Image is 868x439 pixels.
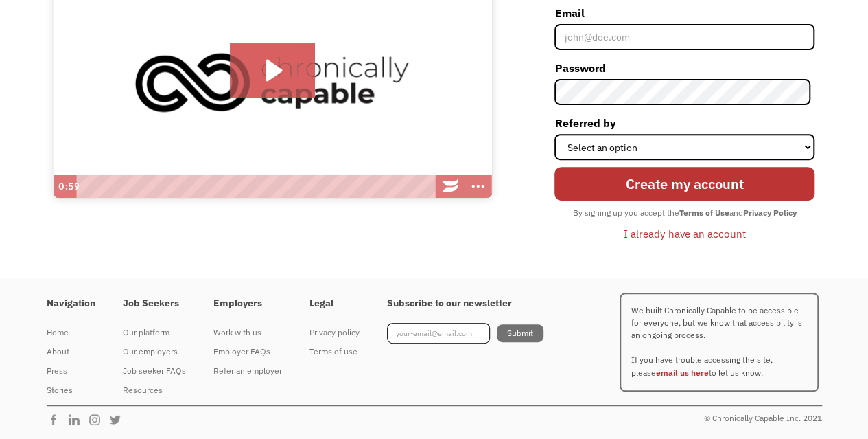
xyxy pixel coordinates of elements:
a: Our platform [123,323,186,342]
h4: Job Seekers [123,297,186,310]
input: Create my account [554,167,814,201]
label: Password [554,57,814,79]
div: Our platform [123,324,186,341]
img: Chronically Capable Instagram Page [88,413,108,427]
input: Submit [497,324,543,342]
div: Employer FAQs [213,344,282,360]
div: By signing up you accept the and [566,204,804,222]
button: Play Video: Introducing Chronically Capable [230,43,316,98]
a: Our employers [123,342,186,361]
div: Job seeker FAQs [123,363,186,379]
div: Work with us [213,324,282,341]
a: Work with us [213,323,282,342]
div: About [47,344,95,360]
label: Referred by [554,112,814,134]
a: About [47,342,95,361]
p: We built Chronically Capable to be accessible for everyone, but we know that accessibility is an ... [620,293,819,392]
a: email us here [656,368,709,378]
div: Resources [123,382,186,398]
a: Press [47,361,95,381]
h4: Employers [213,297,282,310]
div: Privacy policy [309,324,360,341]
h4: Legal [309,297,360,310]
img: Chronically Capable Linkedin Page [67,413,88,427]
strong: Terms of Use [679,207,729,218]
div: © Chronically Capable Inc. 2021 [704,410,822,427]
div: Playbar [83,175,430,198]
a: Employer FAQs [213,342,282,361]
label: Email [554,2,814,24]
a: Terms of use [309,342,360,361]
h4: Subscribe to our newsletter [387,297,543,310]
div: Stories [47,382,95,398]
a: Refer an employer [213,361,282,381]
input: your-email@email.com [387,323,490,344]
button: Show more buttons [465,175,492,198]
h4: Navigation [47,297,95,310]
div: Refer an employer [213,363,282,379]
a: Privacy policy [309,323,360,342]
img: Chronically Capable Twitter Page [108,413,129,427]
div: Home [47,324,95,341]
input: john@doe.com [554,24,814,50]
div: Press [47,363,95,379]
a: Wistia Logo -- Learn More [437,175,465,198]
a: Resources [123,381,186,400]
a: I already have an account [613,222,756,245]
img: Chronically Capable Facebook Page [47,413,67,427]
strong: Privacy Policy [743,207,797,218]
div: Our employers [123,344,186,360]
a: Job seeker FAQs [123,361,186,381]
form: Footer Newsletter [387,323,543,344]
a: Home [47,323,95,342]
div: I already have an account [624,225,746,242]
div: Terms of use [309,344,360,360]
a: Stories [47,381,95,400]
